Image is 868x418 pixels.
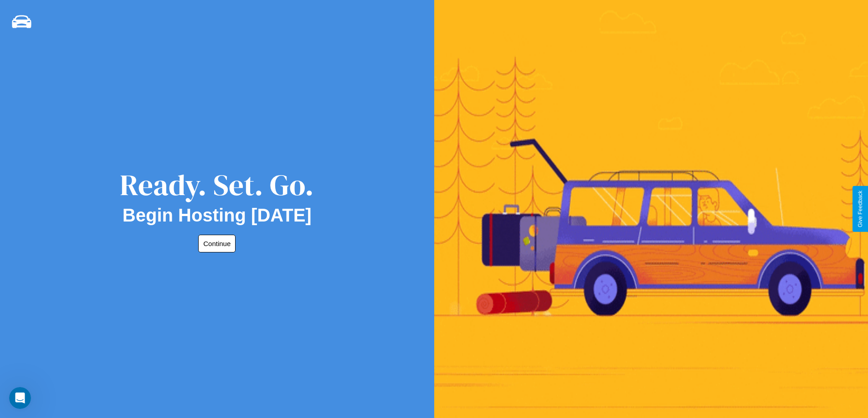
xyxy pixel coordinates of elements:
iframe: Intercom live chat [9,387,31,409]
h2: Begin Hosting [DATE] [123,205,312,226]
div: Give Feedback [857,191,863,227]
div: Ready. Set. Go. [120,165,314,205]
button: Continue [198,235,236,252]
